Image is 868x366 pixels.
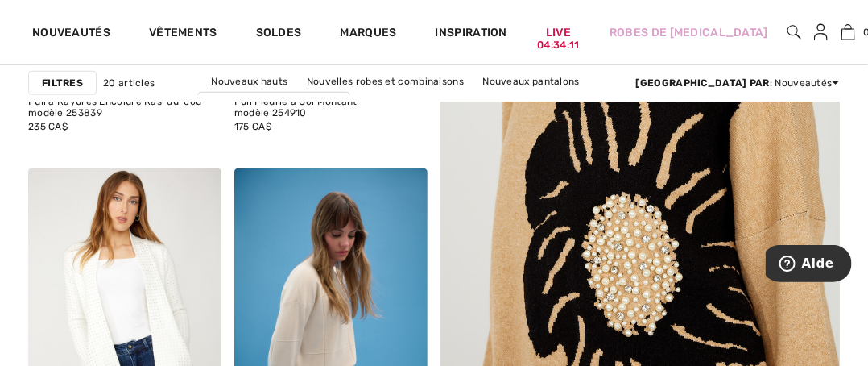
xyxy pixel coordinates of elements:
a: Nouveaux pantalons [474,71,587,92]
span: 235 CA$ [28,121,68,132]
span: 175 CA$ [234,121,271,132]
img: Mes infos [814,23,828,42]
a: Nouvelles jupes [502,93,593,114]
a: 0 [841,23,855,42]
a: Se connecter [801,23,841,43]
img: recherche [787,23,801,42]
a: Nouvelles vestes et blazers [353,93,500,114]
a: Vêtements [149,26,217,43]
div: : Nouveautés [636,76,840,90]
a: Soldes [256,26,302,43]
strong: [GEOGRAPHIC_DATA] par [636,77,770,89]
a: Nouveaux pulls et cardigans [197,92,349,114]
a: Nouvelles robes et combinaisons [299,71,472,92]
iframe: Ouvre un widget dans lequel vous pouvez trouver plus d’informations [766,245,852,285]
div: 04:34:11 [537,38,579,53]
span: 20 articles [103,76,155,90]
div: Pull à Rayures Encolure Ras-du-cou modèle 253839 [28,97,221,119]
a: Nouveaux hauts [203,71,296,92]
span: Inspiration [436,26,507,43]
strong: Filtres [42,76,83,90]
a: Robes de [MEDICAL_DATA] [610,24,768,41]
a: Nouveautés [32,26,110,43]
img: Mon panier [841,23,855,42]
a: Marques [341,26,397,43]
div: Pull Fleurie à Col Montant modèle 254910 [234,97,428,119]
a: Live04:34:11 [546,24,571,41]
